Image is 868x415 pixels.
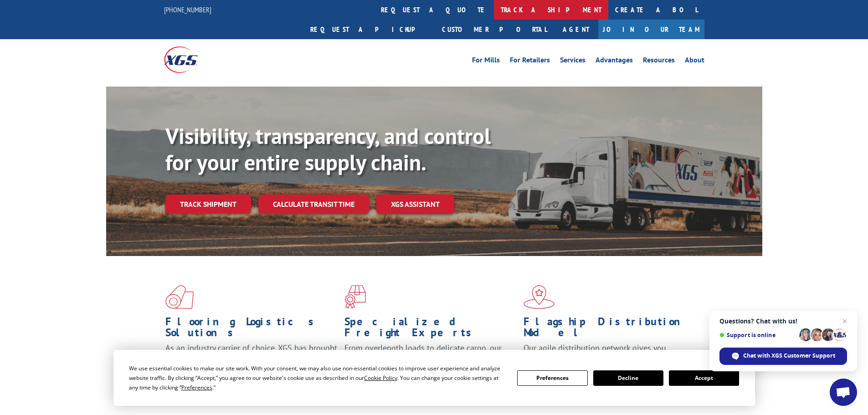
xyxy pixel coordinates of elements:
div: Chat with XGS Customer Support [719,348,847,365]
span: Preferences [181,384,212,391]
a: Request a pickup [303,20,435,39]
span: Close chat [839,316,850,327]
a: Agent [554,20,598,39]
a: Customer Portal [435,20,554,39]
a: For Mills [472,56,500,67]
h1: Specialized Freight Experts [344,316,517,343]
img: xgs-icon-flagship-distribution-model-red [524,285,555,309]
h1: Flooring Logistics Solutions [165,316,338,343]
a: Services [560,56,586,67]
p: From overlength loads to delicate cargo, our experienced staff knows the best way to move your fr... [344,343,517,383]
span: Questions? Chat with us! [719,318,847,325]
a: [PHONE_NUMBER] [164,5,211,14]
a: For Retailers [510,56,550,67]
span: Support is online [719,332,796,338]
img: xgs-icon-focused-on-flooring-red [344,285,366,309]
span: As an industry carrier of choice, XGS has brought innovation and dedication to flooring logistics... [165,343,337,375]
div: Open chat [830,379,857,406]
span: Chat with XGS Customer Support [743,352,835,360]
b: Visibility, transparency, and control for your entire supply chain. [165,122,491,176]
a: Advantages [596,56,633,67]
a: XGS ASSISTANT [376,195,454,214]
button: Decline [593,370,663,386]
a: Resources [643,56,675,67]
button: Preferences [517,370,587,386]
span: Our agile distribution network gives you nationwide inventory management on demand. [524,343,691,364]
div: We use essential cookies to make our site work. With your consent, we may also use non-essential ... [129,364,506,392]
div: Cookie Consent Prompt [113,350,755,406]
a: Calculate transit time [258,195,369,214]
h1: Flagship Distribution Model [524,316,696,343]
span: Cookie Policy [364,374,397,382]
a: Track shipment [165,195,251,214]
img: xgs-icon-total-supply-chain-intelligence-red [165,285,194,309]
button: Accept [669,370,739,386]
a: Join Our Team [598,20,704,39]
a: About [685,56,704,67]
